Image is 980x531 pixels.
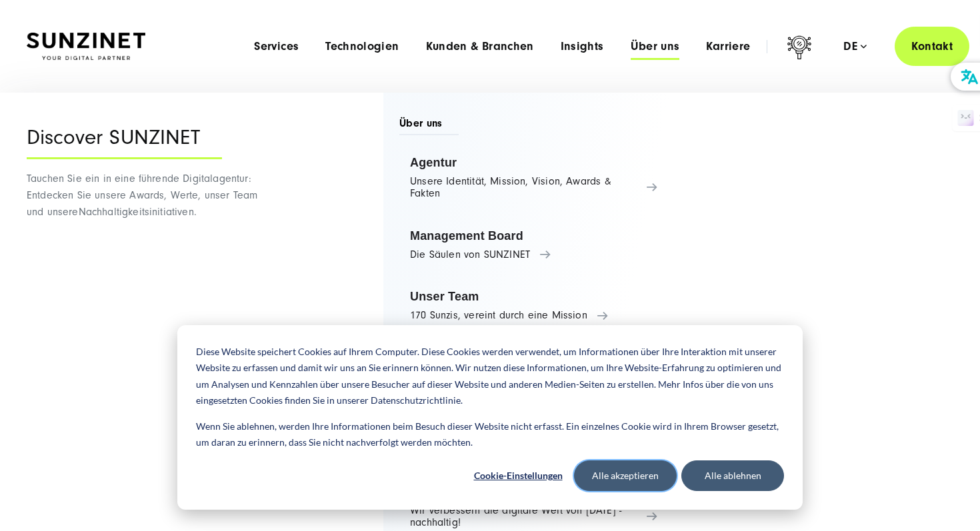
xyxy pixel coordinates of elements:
p: Diese Website speichert Cookies auf Ihrem Computer. Diese Cookies werden verwendet, um Informatio... [196,344,784,409]
span: Über uns [399,116,459,135]
a: Kunden & Branchen [426,40,534,53]
button: Cookie-Einstellungen [467,460,569,491]
a: Karriere [706,40,750,53]
div: Cookie banner [177,325,803,510]
button: Alle ablehnen [681,460,784,491]
a: Unser Team 170 Sunzis, vereint durch eine Mission [399,280,669,331]
a: Insights [561,40,604,53]
a: Agentur Unsere Identität, Mission, Vision, Awards & Fakten [399,147,669,209]
a: Management Board Die Säulen von SUNZINET [399,220,669,270]
a: Über uns [631,40,680,53]
img: SUNZINET Full Service Digital Agentur [27,33,145,61]
a: Services [254,40,299,53]
div: de [843,40,867,53]
div: Discover SUNZINET [27,126,222,159]
span: Tauchen Sie ein in eine führende Digitalagentur: Entdecken Sie unsere Awards, Werte, unser Team u... [27,173,257,218]
p: Wenn Sie ablehnen, werden Ihre Informationen beim Besuch dieser Website nicht erfasst. Ein einzel... [196,418,784,451]
a: Technologien [325,40,399,53]
button: Alle akzeptieren [574,460,677,491]
a: Kontakt [895,27,969,66]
